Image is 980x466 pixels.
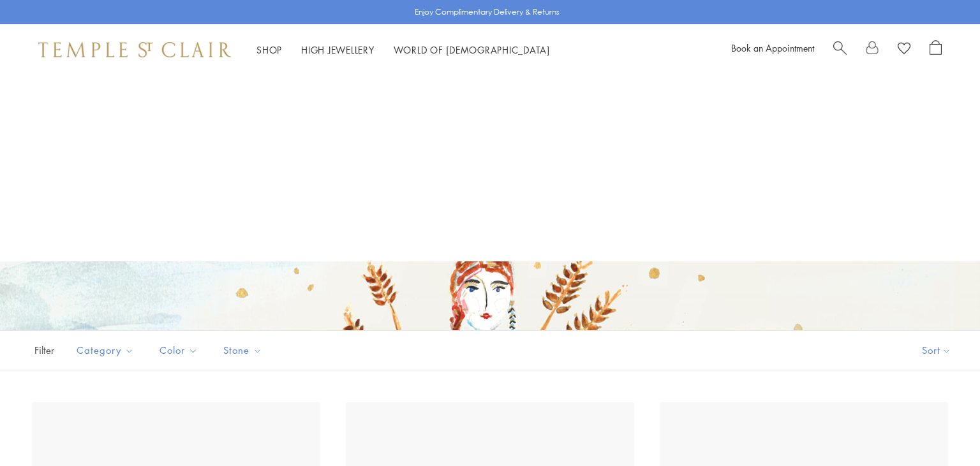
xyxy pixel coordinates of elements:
[930,40,942,59] a: Open Shopping Bag
[153,342,207,358] span: Color
[38,42,231,57] img: Temple St. Clair
[217,342,272,358] span: Stone
[150,336,207,365] button: Color
[893,331,980,370] button: Show sort by
[833,40,847,59] a: Search
[898,40,910,59] a: View Wishlist
[214,336,272,365] button: Stone
[256,43,282,56] a: ShopShop
[394,43,550,56] a: World of [DEMOGRAPHIC_DATA]World of [DEMOGRAPHIC_DATA]
[415,6,560,18] p: Enjoy Complimentary Delivery & Returns
[916,406,967,453] iframe: Gorgias live chat messenger
[731,41,814,54] a: Book an Appointment
[256,42,550,58] nav: Main navigation
[67,336,144,365] button: Category
[301,43,375,56] a: High JewelleryHigh Jewellery
[70,342,144,358] span: Category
